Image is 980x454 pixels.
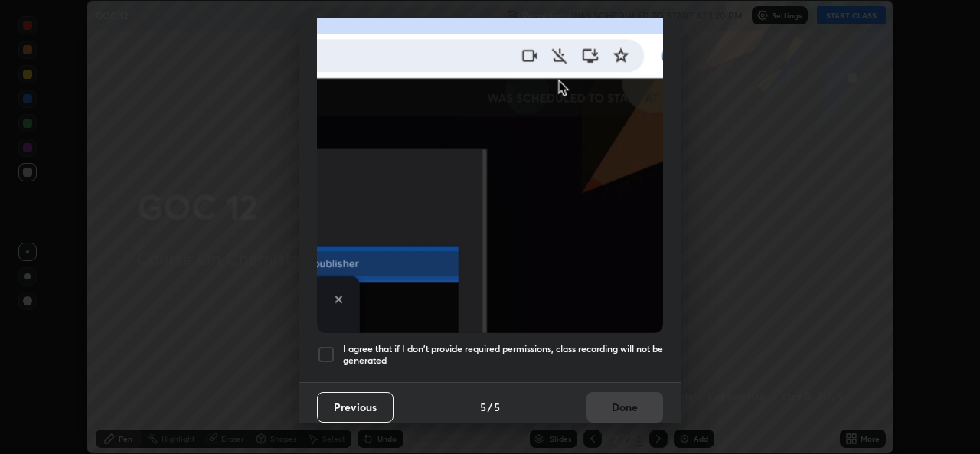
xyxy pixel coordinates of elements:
[494,399,500,415] h4: 5
[343,343,663,367] h5: I agree that if I don't provide required permissions, class recording will not be generated
[488,399,492,415] h4: /
[317,392,394,423] button: Previous
[480,399,486,415] h4: 5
